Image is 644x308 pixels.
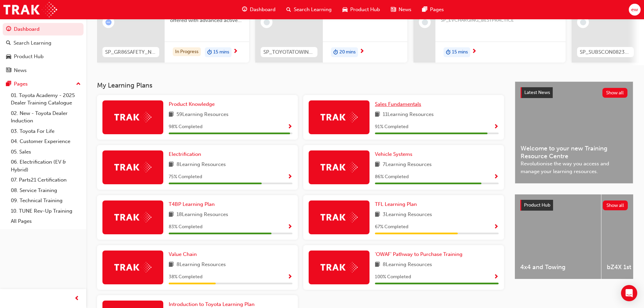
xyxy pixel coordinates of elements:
button: Show Progress [287,123,292,131]
span: 18 Learning Resources [176,211,228,219]
img: Trak [320,262,358,273]
span: 15 mins [452,48,468,56]
a: guage-iconDashboard [237,3,281,17]
span: 7 Learning Resources [383,161,432,169]
span: guage-icon [6,26,11,32]
span: pages-icon [422,5,427,14]
span: ew [631,6,638,14]
span: 67 % Completed [375,223,408,231]
a: Search Learning [3,37,84,49]
a: T4BP Learning Plan [169,200,217,208]
a: 04. Customer Experience [8,136,84,147]
span: next-icon [359,49,364,55]
a: Value Chain [169,251,199,258]
span: learningRecordVerb_NONE-icon [422,19,428,25]
div: Open Intercom Messenger [621,285,637,301]
span: book-icon [375,211,380,219]
a: 02. New - Toyota Dealer Induction [8,108,84,126]
a: Electrification [169,150,204,158]
span: 98 % Completed [169,123,202,131]
a: 08. Service Training [8,185,84,196]
span: duration-icon [333,48,338,57]
h3: My Learning Plans [97,81,504,89]
span: learningRecordVerb_NONE-icon [264,19,270,25]
span: prev-icon [74,294,79,303]
span: book-icon [169,211,174,219]
span: Welcome to your new Training Resource Centre [521,145,627,160]
span: SP_EVCHARGING_BESTPRACTICE [441,17,560,24]
span: book-icon [375,161,380,169]
span: car-icon [6,54,11,60]
span: 11 Learning Resources [383,111,434,119]
span: Show Progress [287,224,292,230]
span: 86 % Completed [375,173,409,181]
button: DashboardSearch LearningProduct HubNews [3,22,84,78]
a: pages-iconPages [417,3,449,17]
span: news-icon [6,68,11,74]
a: All Pages [8,216,84,227]
span: News [399,6,411,14]
span: Show Progress [494,224,499,230]
div: Search Learning [14,39,51,47]
a: 06. Electrification (EV & Hybrid) [8,157,84,175]
span: 8 Learning Resources [176,261,226,269]
span: Introduction to Toyota Learning Plan [169,301,255,307]
span: duration-icon [207,48,212,57]
button: Show all [602,88,628,98]
span: pages-icon [6,81,11,87]
span: car-icon [342,5,348,14]
span: learningRecordVerb_NONE-icon [580,19,586,25]
span: Show Progress [494,124,499,130]
span: news-icon [391,5,396,14]
span: 100 % Completed [375,273,411,281]
a: Dashboard [3,23,84,35]
button: Show Progress [287,273,292,281]
span: Show Progress [494,174,499,180]
span: Show Progress [494,274,499,280]
span: book-icon [169,111,174,119]
a: news-iconNews [385,3,417,17]
span: 8 Learning Resources [383,261,432,269]
span: learningRecordVerb_ATTEMPT-icon [105,19,112,25]
span: 38 % Completed [169,273,202,281]
div: In Progress [173,47,201,56]
img: Trak [114,162,151,172]
span: Search Learning [294,6,332,14]
button: Show Progress [287,223,292,231]
div: News [14,67,27,74]
a: Product HubShow all [520,200,628,211]
span: book-icon [375,261,380,269]
span: Pages [430,6,444,14]
span: 20 mins [339,48,356,56]
span: 3 Learning Resources [383,211,432,219]
a: 4x4 and Towing [515,194,601,279]
span: Dashboard [250,6,276,14]
a: Product Hub [3,50,84,63]
a: Latest NewsShow allWelcome to your new Training Resource CentreRevolutionise the way you access a... [515,81,633,184]
span: next-icon [233,49,238,55]
a: 'OWAF' Pathway to Purchase Training [375,251,465,258]
span: Latest News [524,90,550,95]
span: 59 Learning Resources [176,111,229,119]
div: Pages [14,80,28,88]
button: Show Progress [494,273,499,281]
span: book-icon [169,161,174,169]
button: Pages [3,78,84,90]
span: TFL Learning Plan [375,201,417,207]
a: 10. TUNE Rev-Up Training [8,206,84,216]
a: News [3,64,84,77]
button: Show Progress [494,123,499,131]
a: Vehicle Systems [375,150,415,158]
img: Trak [114,262,151,273]
span: 4x4 and Towing [520,263,596,271]
button: Show Progress [494,173,499,181]
a: 09. Technical Training [8,195,84,206]
a: car-iconProduct Hub [337,3,385,17]
span: search-icon [286,5,291,14]
img: Trak [320,112,358,122]
a: 01. Toyota Academy - 2025 Dealer Training Catalogue [8,90,84,108]
a: 03. Toyota For Life [8,126,84,137]
span: up-icon [76,80,81,89]
span: 15 mins [213,48,229,56]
